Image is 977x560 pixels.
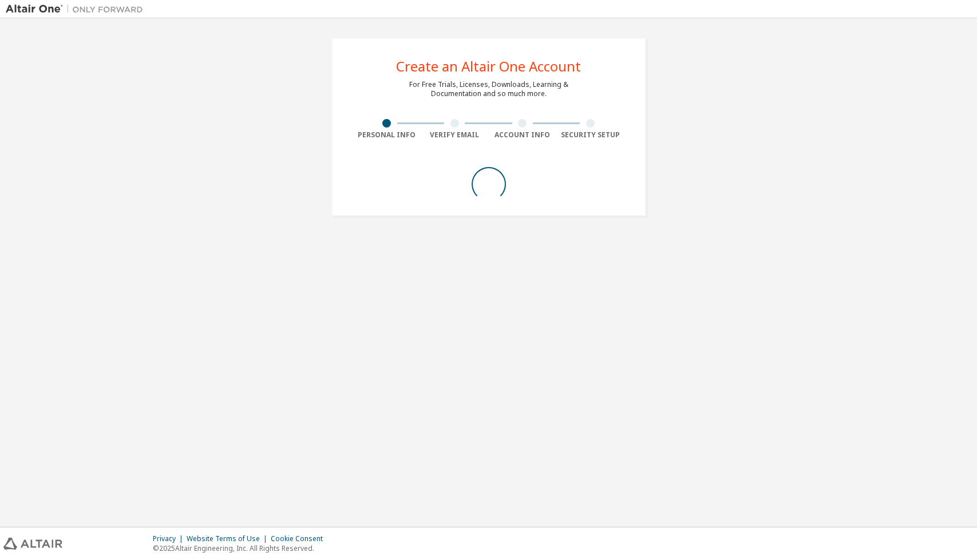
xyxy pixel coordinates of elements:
div: Create an Altair One Account [396,59,581,73]
div: Cookie Consent [271,534,330,543]
div: For Free Trials, Licenses, Downloads, Learning & Documentation and so much more. [409,80,568,98]
div: Account Info [489,130,557,140]
div: Privacy [153,534,187,543]
img: altair_logo.svg [3,538,62,550]
div: Website Terms of Use [187,534,271,543]
div: Security Setup [556,130,624,140]
div: Personal Info [353,130,421,140]
div: Verify Email [421,130,489,140]
p: © 2025 Altair Engineering, Inc. All Rights Reserved. [153,543,330,553]
img: Altair One [6,3,149,15]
